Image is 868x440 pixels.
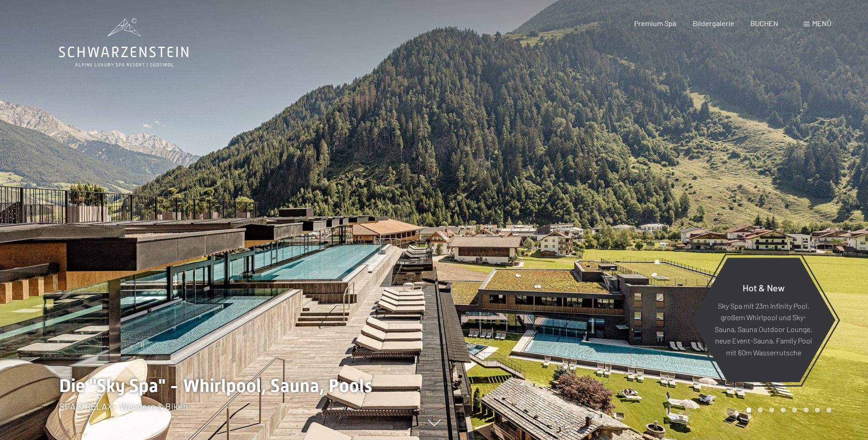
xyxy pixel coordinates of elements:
span: Menü [812,19,831,27]
span: Hot & New [743,282,785,293]
div: Carousel Page 2 [758,408,763,413]
div: Carousel Page 1 (Current Slide) [746,408,751,413]
div: Carousel Page 6 [803,408,809,413]
a: Hot & New Sky Spa mit 23m Infinity Pool, großem Whirlpool und Sky-Sauna, Sauna Outdoor Lounge, ne... [691,257,836,383]
div: Carousel Pagination [743,408,831,413]
div: Carousel Page 7 [815,408,820,413]
div: Carousel Page 5 [792,408,797,413]
p: Sky Spa mit 23m Infinity Pool, großem Whirlpool und Sky-Sauna, Sauna Outdoor Lounge, neue Event-S... [714,300,813,358]
a: Bildergalerie [693,19,734,27]
div: Carousel Page 8 [826,408,831,413]
div: Carousel Page 3 [769,408,774,413]
div: Carousel Page 4 [781,408,786,413]
a: Premium Spa [634,19,676,27]
a: BUCHEN [750,19,778,27]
